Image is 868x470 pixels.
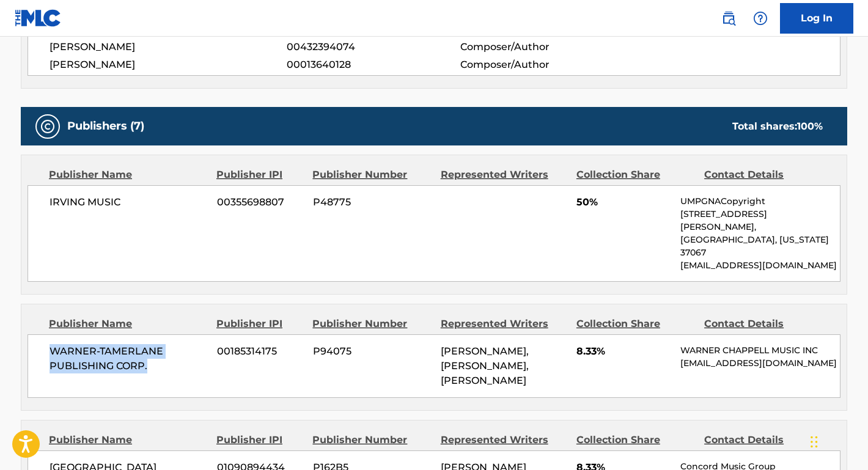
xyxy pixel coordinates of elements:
div: Publisher Number [312,317,431,331]
a: Log In [780,3,853,34]
div: Collection Share [576,317,695,331]
div: Total shares: [732,119,823,134]
span: [PERSON_NAME] [50,57,287,72]
div: Represented Writers [441,433,567,447]
div: Publisher IPI [216,433,303,447]
div: Widget de chat [807,411,868,470]
span: Composer/Author [460,57,619,72]
div: Collection Share [576,167,695,182]
iframe: Chat Widget [807,411,868,470]
div: Contact Details [704,167,823,182]
span: 00013640128 [287,57,460,72]
span: 00355698807 [217,195,304,210]
span: 50% [576,195,671,210]
p: WARNER CHAPPELL MUSIC INC [680,344,840,357]
div: Publisher IPI [216,317,303,331]
span: P94075 [313,344,432,359]
img: help [753,11,768,26]
p: [EMAIL_ADDRESS][DOMAIN_NAME] [680,259,840,272]
div: Publisher Number [312,433,431,447]
div: Publisher Number [312,167,431,182]
div: Represented Writers [441,167,567,182]
span: 00432394074 [287,40,460,54]
span: WARNER-TAMERLANE PUBLISHING CORP. [50,344,208,373]
a: Public Search [716,6,741,31]
span: [PERSON_NAME], [PERSON_NAME], [PERSON_NAME] [441,345,529,386]
p: UMPGNACopyright [680,195,840,208]
p: [STREET_ADDRESS][PERSON_NAME], [680,208,840,233]
div: Collection Share [576,433,695,447]
div: Contact Details [704,317,823,331]
img: MLC Logo [15,9,62,27]
span: [PERSON_NAME] [50,40,287,54]
p: [GEOGRAPHIC_DATA], [US_STATE] 37067 [680,233,840,259]
div: Publisher Name [49,317,207,331]
span: P48775 [313,195,432,210]
div: Publisher Name [49,167,207,182]
span: Composer/Author [460,40,619,54]
div: Represented Writers [441,317,567,331]
span: 00185314175 [217,344,304,359]
div: Contact Details [704,433,823,447]
div: Publisher IPI [216,167,303,182]
span: 100 % [797,120,823,132]
div: Glisser [811,424,818,460]
p: [EMAIL_ADDRESS][DOMAIN_NAME] [680,357,840,370]
div: Help [748,6,773,31]
img: search [721,11,736,26]
div: Publisher Name [49,433,207,447]
h5: Publishers (7) [67,119,144,133]
span: 8.33% [576,344,671,359]
img: Publishers [40,119,55,134]
span: IRVING MUSIC [50,195,208,210]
